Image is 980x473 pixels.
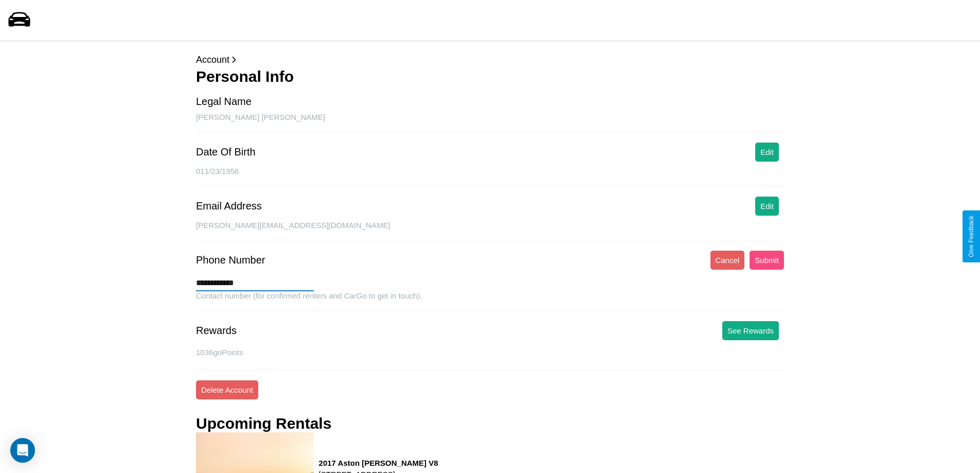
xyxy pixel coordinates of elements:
h3: Personal Info [196,68,784,85]
button: Cancel [710,251,745,270]
h3: Upcoming Rentals [196,415,331,432]
p: 1036 goPoints [196,345,784,359]
div: Rewards [196,325,237,337]
button: Edit [755,197,779,216]
button: Submit [750,251,784,270]
div: Phone Number [196,254,265,266]
div: Date Of Birth [196,146,256,158]
h3: 2017 Aston [PERSON_NAME] V8 [319,459,438,467]
button: See Rewards [722,321,779,340]
div: Open Intercom Messenger [10,438,35,463]
div: Legal Name [196,96,252,108]
button: Delete Account [196,380,258,399]
button: Edit [755,143,779,162]
div: Give Feedback [968,216,975,257]
div: [PERSON_NAME] [PERSON_NAME] [196,113,784,132]
div: [PERSON_NAME][EMAIL_ADDRESS][DOMAIN_NAME] [196,221,784,240]
div: 011/23/1956 [196,167,784,186]
div: Email Address [196,200,262,212]
div: Contact number (for confirmed renters and CarGo to get in touch). [196,291,784,311]
p: Account [196,51,784,68]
